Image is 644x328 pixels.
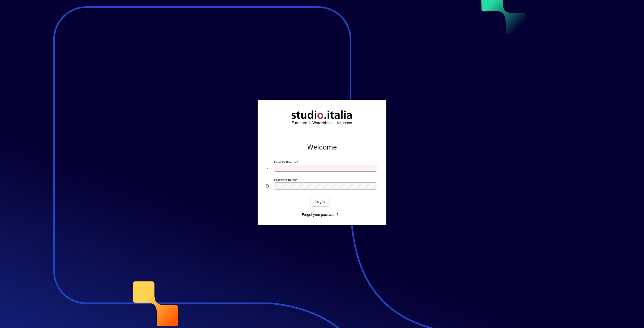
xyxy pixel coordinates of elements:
a: Forgot your password? [300,210,340,219]
mat-label: Password or Pin [274,178,296,182]
span: Login [315,199,325,204]
button: Login [311,197,329,206]
mat-label: Email or Barcode [274,160,297,164]
span: Forgot your password? [302,212,338,217]
h2: Welcome [266,143,378,152]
